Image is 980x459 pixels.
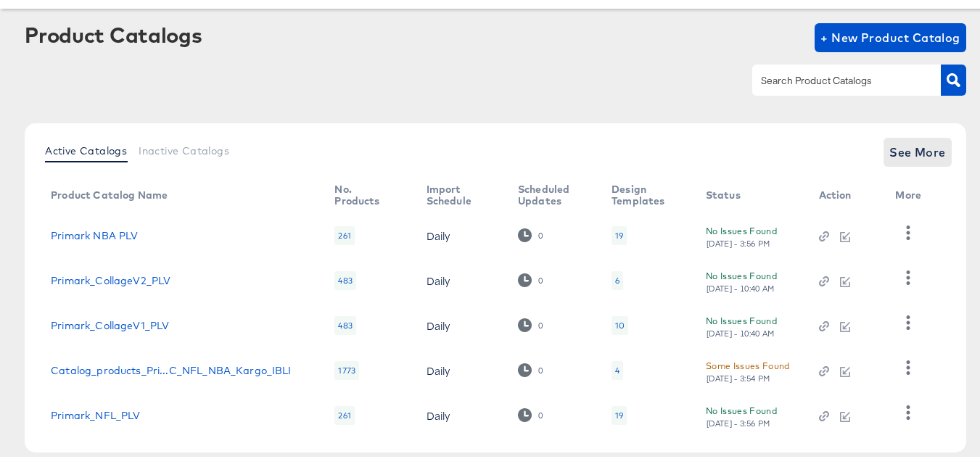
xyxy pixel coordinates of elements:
div: 0 [518,271,543,285]
div: No. Products [334,181,397,204]
button: Some Issues Found[DATE] - 3:54 PM [706,356,790,381]
a: Primark NBA PLV [51,228,138,239]
div: Design Templates [612,181,677,204]
div: 6 [612,269,623,288]
th: More [884,176,939,211]
td: Daily [415,256,506,301]
span: + New Product Catalog [820,25,960,46]
div: 0 [518,226,543,240]
div: Import Schedule [427,181,489,204]
td: Daily [415,346,506,391]
button: + New Product Catalog [815,21,966,50]
div: 0 [538,318,543,328]
td: Daily [415,391,506,436]
div: Some Issues Found [706,356,790,371]
div: [DATE] - 3:54 PM [706,371,771,381]
a: Primark_CollageV1_PLV [51,318,169,329]
button: See More [884,136,952,165]
div: 6 [615,273,619,284]
span: Active Catalogs [45,143,127,154]
td: Daily [415,211,506,256]
div: 0 [538,228,543,239]
a: Primark_NFL_PLV [51,408,140,419]
div: 261 [334,224,354,243]
div: 0 [518,406,543,420]
input: Search Product Catalogs [758,70,913,87]
div: 4 [612,359,623,378]
div: 0 [538,273,543,284]
div: 0 [538,363,543,373]
span: Inactive Catalogs [139,143,229,154]
td: Daily [415,301,506,346]
div: 4 [615,363,619,374]
div: Product Catalog Name [51,187,168,199]
div: 261 [334,404,354,423]
div: Product Catalogs [25,21,202,44]
div: 0 [538,408,543,418]
div: 0 [518,316,543,330]
th: Action [807,176,884,211]
div: 483 [334,314,355,333]
th: Status [694,176,807,211]
div: 19 [612,224,627,243]
div: Scheduled Updates [518,181,582,204]
div: 0 [518,361,543,375]
div: 1773 [334,359,359,378]
div: 483 [334,269,355,288]
div: 19 [612,404,627,423]
span: See More [889,140,946,160]
a: Catalog_products_Pri...C_NFL_NBA_Kargo_IBLI [51,363,291,374]
div: 10 [612,314,628,333]
div: 19 [615,228,623,239]
a: Primark_CollageV2_PLV [51,273,170,284]
div: 10 [615,318,625,329]
div: 19 [615,408,623,419]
